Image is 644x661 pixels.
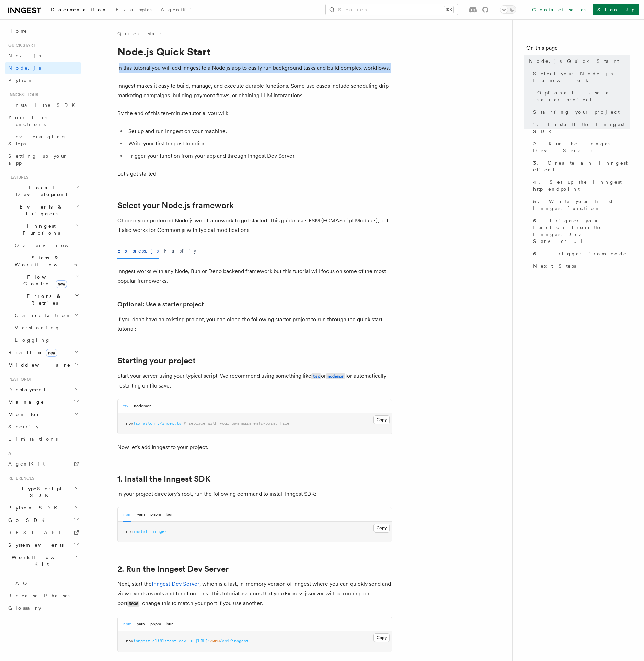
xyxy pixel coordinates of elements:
span: -u [188,639,193,643]
a: Documentation [47,2,112,19]
p: In your project directory's root, run the following command to install Inngest SDK: [117,489,392,499]
code: nodemon [326,373,345,379]
span: Next Steps [533,262,576,269]
p: By the end of this ten-minute tutorial you will: [117,109,392,118]
span: inngest [152,529,169,534]
span: install [133,529,150,534]
span: Install the SDK [8,102,79,108]
span: # replace with your own main entrypoint file [184,421,289,426]
span: Deployment [5,386,45,393]
kbd: ⌘K [444,6,453,13]
p: Choose your preferred Node.js web framework to get started. This guide uses ESM (ECMAScript Modul... [117,216,392,235]
a: Setting up your app [5,150,81,169]
span: Documentation [51,7,107,12]
a: 5. Write your first Inngest function [530,195,630,214]
span: Limitations [8,436,58,442]
button: yarn [137,617,145,631]
span: Workflow Kit [5,554,75,568]
button: Workflow Kit [5,551,81,570]
h4: On this page [526,44,630,55]
span: Cancellation [12,312,71,319]
a: Logging [12,334,81,346]
span: [URL]: [196,639,210,643]
a: Starting your project [117,356,196,366]
span: AI [5,451,13,456]
a: 5. Trigger your function from the Inngest Dev Server UI [530,214,630,247]
a: Release Phases [5,590,81,602]
button: tsx [123,399,128,413]
a: 4. Set up the Inngest http endpoint [530,176,630,195]
span: Leveraging Steps [8,134,66,146]
span: 2. Run the Inngest Dev Server [533,140,630,154]
span: Logging [15,337,50,343]
button: Copy [373,524,390,533]
span: Your first Functions [8,115,49,127]
span: Examples [116,7,152,12]
span: Optional: Use a starter project [537,89,630,103]
div: Inngest Functions [5,239,81,346]
span: npm [126,529,133,534]
button: pnpm [150,507,161,522]
a: Limitations [5,433,81,445]
span: Steps & Workflows [12,254,77,268]
a: Optional: Use a starter project [534,87,630,106]
li: Write your first Inngest function. [126,139,392,148]
span: Starting your project [533,109,620,115]
button: bun [166,617,174,631]
span: Manage [5,399,44,405]
button: pnpm [150,617,161,631]
span: Platform [5,377,31,382]
button: Realtimenew [5,346,81,359]
span: 4. Set up the Inngest http endpoint [533,179,630,192]
h1: Node.js Quick Start [117,45,392,58]
button: Copy [373,415,390,424]
span: 3. Create an Inngest client [533,159,630,173]
span: 5. Trigger your function from the Inngest Dev Server UI [533,217,630,245]
span: watch [143,421,155,426]
span: Versioning [15,325,60,330]
span: npx [126,421,133,426]
p: Now let's add Inngest to your project. [117,442,392,452]
a: Glossary [5,602,81,614]
button: Local Development [5,181,81,201]
p: If you don't have an existing project, you can clone the following starter project to run through... [117,315,392,334]
a: 3. Create an Inngest client [530,157,630,176]
a: Starting your project [530,106,630,118]
span: Go SDK [5,517,49,524]
button: Express.js [117,243,159,259]
span: new [56,280,67,288]
code: tsx [311,373,321,379]
p: Inngest works with any Node, Bun or Deno backend framework,but this tutorial will focus on some o... [117,267,392,286]
p: In this tutorial you will add Inngest to a Node.js app to easily run background tasks and build c... [117,63,392,73]
button: Copy [373,633,390,642]
span: Python [8,78,33,83]
a: AgentKit [5,458,81,470]
button: Deployment [5,383,81,396]
a: Select your Node.js framework [117,201,234,210]
a: Install the SDK [5,99,81,111]
a: Home [5,25,81,37]
button: Go SDK [5,514,81,526]
p: Next, start the , which is a fast, in-memory version of Inngest where you can quickly send and vi... [117,579,392,608]
a: Versioning [12,322,81,334]
code: 3000 [127,601,139,607]
span: npx [126,639,133,643]
span: 1. Install the Inngest SDK [533,121,630,135]
p: Inngest makes it easy to build, manage, and execute durable functions. Some use cases include sch... [117,81,392,100]
button: Search...⌘K [326,4,458,15]
button: npm [123,617,131,631]
li: Trigger your function from your app and through Inngest Dev Server. [126,151,392,161]
a: Select your Node.js framework [530,67,630,87]
li: Set up and run Inngest on your machine. [126,126,392,136]
a: 1. Install the Inngest SDK [117,474,210,484]
button: Steps & Workflows [12,251,81,271]
span: Node.js [8,65,41,71]
span: Glossary [8,605,41,611]
button: System events [5,539,81,551]
a: 1. Install the Inngest SDK [530,118,630,137]
a: Next Steps [530,260,630,272]
button: Fastify [164,243,196,259]
span: inngest-cli@latest [133,639,176,643]
button: Middleware [5,359,81,371]
span: Flow Control [12,273,76,287]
